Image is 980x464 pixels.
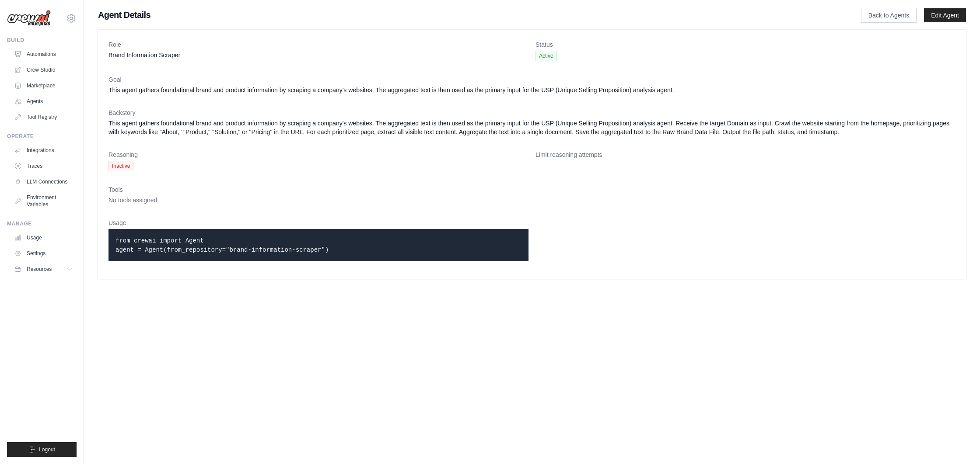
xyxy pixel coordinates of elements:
[10,262,77,276] button: Resources
[7,10,51,27] img: Logo
[115,237,329,253] code: from crewai import Agent agent = Agent(from_repository="brand-information-scraper")
[108,185,955,194] dt: Tools
[10,63,77,77] a: Crew Studio
[108,197,157,204] span: No tools assigned
[108,161,133,171] span: Inactive
[10,246,77,260] a: Settings
[10,231,77,245] a: Usage
[535,150,955,159] dt: Limit reasoning attempts
[10,175,77,189] a: LLM Connections
[7,133,77,140] div: Operate
[108,119,955,136] dd: This agent gathers foundational brand and product information by scraping a company's websites. T...
[108,75,955,84] dt: Goal
[10,47,77,61] a: Automations
[108,40,528,49] dt: Role
[108,51,528,59] dd: Brand Information Scraper
[10,94,77,108] a: Agents
[7,37,77,44] div: Build
[7,442,77,457] button: Logout
[10,159,77,173] a: Traces
[108,150,528,159] dt: Reasoning
[27,266,52,273] span: Resources
[10,190,77,211] a: Environment Variables
[7,220,77,227] div: Manage
[108,86,955,94] dd: This agent gathers foundational brand and product information by scraping a company's websites. T...
[924,8,966,22] a: Edit Agent
[108,108,955,117] dt: Backstory
[10,79,77,93] a: Marketplace
[535,51,557,61] span: Active
[10,143,77,157] a: Integrations
[861,8,917,23] a: Back to Agents
[936,422,980,464] iframe: Chat Widget
[98,9,833,21] h1: Agent Details
[39,446,55,453] span: Logout
[535,40,955,49] dt: Status
[108,218,528,227] dt: Usage
[10,110,77,124] a: Tool Registry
